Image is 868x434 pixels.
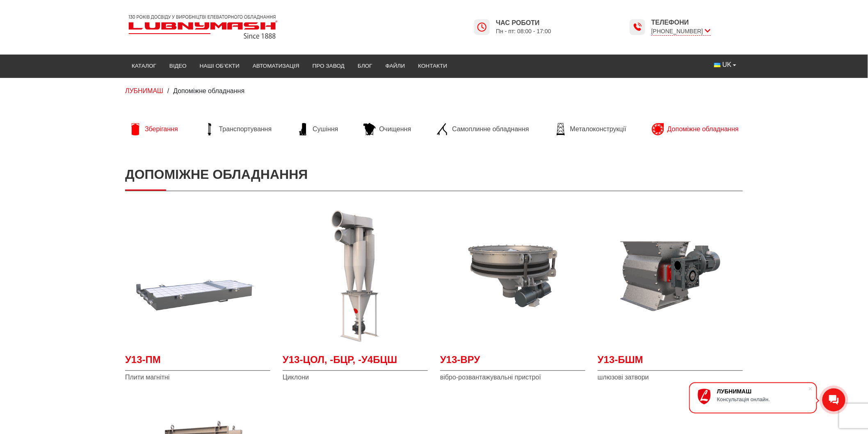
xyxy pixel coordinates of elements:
[379,125,411,134] span: Очищення
[163,57,193,75] a: Відео
[633,22,642,32] img: Lubnymash time icon
[496,27,551,35] span: Пн - пт: 08:00 - 17:00
[125,123,182,135] a: Зберігання
[452,125,529,134] span: Самоплинне обладнання
[440,353,585,371] a: У13-ВРУ
[246,57,306,75] a: Автоматизація
[293,123,342,135] a: Сушіння
[167,87,169,94] span: /
[570,125,626,134] span: Металоконструкції
[125,11,281,42] img: Lubnymash
[313,125,338,134] span: Сушіння
[440,373,585,382] span: вібро-розвантажувальні пристрої
[477,22,487,32] img: Lubnymash time icon
[550,123,630,135] a: Металоконструкції
[379,57,412,75] a: Файли
[173,87,244,94] span: Допоміжне обладнання
[651,18,711,27] span: Телефони
[219,125,272,134] span: Транспортування
[598,203,743,349] img: шлюзовий затвор
[193,57,246,75] a: Наші об’єкти
[283,373,428,382] span: Циклони
[125,353,270,371] a: У13-ПМ
[145,125,178,134] span: Зберігання
[359,123,415,135] a: Очищення
[717,396,808,402] div: Консультація онлайн.
[283,353,428,371] a: У13-ЦОЛ, -БЦР, -У4БЦШ
[651,27,711,36] span: [PHONE_NUMBER]
[708,57,743,73] button: UK
[125,57,163,75] a: Каталог
[199,123,276,135] a: Транспортування
[722,60,731,69] span: UK
[598,373,743,382] span: шлюзові затвори
[648,123,743,135] a: Допоміжне обладнання
[411,57,454,75] a: Контакти
[351,57,379,75] a: Блог
[717,388,808,395] div: ЛУБНИМАШ
[432,123,533,135] a: Самоплинне обладнання
[125,158,743,191] h1: Допоміжне обладнання
[125,87,163,94] a: ЛУБНИМАШ
[714,63,721,67] img: Українська
[125,373,270,382] span: Плити магнітні
[667,125,739,134] span: Допоміжне обладнання
[496,18,551,27] span: Час роботи
[306,57,351,75] a: Про завод
[598,353,743,371] a: У13-БШМ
